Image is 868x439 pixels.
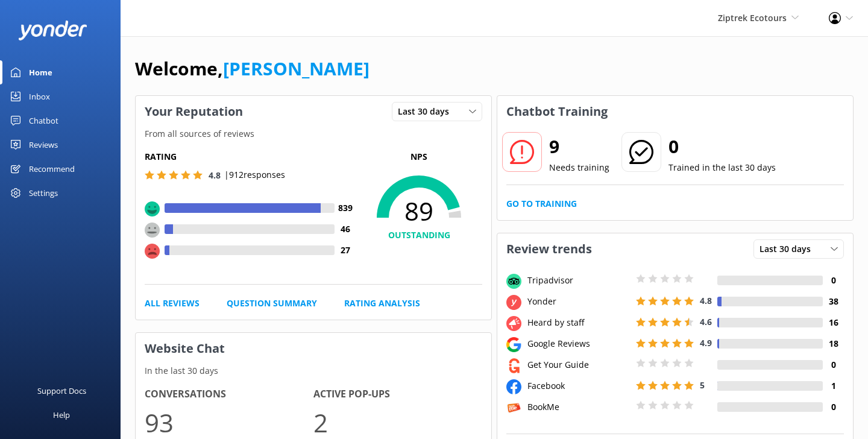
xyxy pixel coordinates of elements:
[506,197,577,210] a: Go to Training
[335,244,356,257] h4: 27
[224,168,285,182] p: | 912 responses
[344,297,420,310] a: Rating Analysis
[136,127,491,141] p: From all sources of reviews
[145,387,313,402] h4: Conversations
[37,379,86,403] div: Support Docs
[823,358,844,371] h4: 0
[549,161,609,174] p: Needs training
[145,297,200,310] a: All Reviews
[209,169,221,181] span: 4.8
[29,60,52,84] div: Home
[823,337,844,350] h4: 18
[29,109,58,133] div: Chatbot
[335,201,356,215] h4: 839
[823,274,844,287] h4: 0
[823,316,844,329] h4: 16
[700,295,712,306] span: 4.8
[356,196,482,226] span: 89
[668,132,776,161] h2: 0
[700,337,712,349] span: 4.9
[223,56,370,81] a: [PERSON_NAME]
[29,181,58,205] div: Settings
[497,96,617,127] h3: Chatbot Training
[29,157,75,181] div: Recommend
[18,21,87,40] img: yonder-white-logo.png
[356,150,482,163] p: NPS
[823,295,844,308] h4: 38
[53,403,70,427] div: Help
[398,105,456,118] span: Last 30 days
[335,223,356,236] h4: 46
[700,316,712,327] span: 4.6
[136,96,252,127] h3: Your Reputation
[524,358,633,371] div: Get Your Guide
[136,333,491,364] h3: Website Chat
[524,379,633,393] div: Facebook
[823,400,844,414] h4: 0
[29,133,58,157] div: Reviews
[700,379,705,391] span: 5
[356,229,482,242] h4: OUTSTANDING
[29,84,50,109] div: Inbox
[227,297,317,310] a: Question Summary
[823,379,844,393] h4: 1
[718,12,787,24] span: Ziptrek Ecotours
[524,400,633,414] div: BookMe
[524,316,633,329] div: Heard by staff
[759,242,818,256] span: Last 30 days
[313,387,482,402] h4: Active Pop-ups
[668,161,776,174] p: Trained in the last 30 days
[497,233,601,265] h3: Review trends
[549,132,609,161] h2: 9
[524,337,633,350] div: Google Reviews
[524,274,633,287] div: Tripadvisor
[524,295,633,308] div: Yonder
[136,364,491,377] p: In the last 30 days
[135,54,370,83] h1: Welcome,
[145,150,356,163] h5: Rating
